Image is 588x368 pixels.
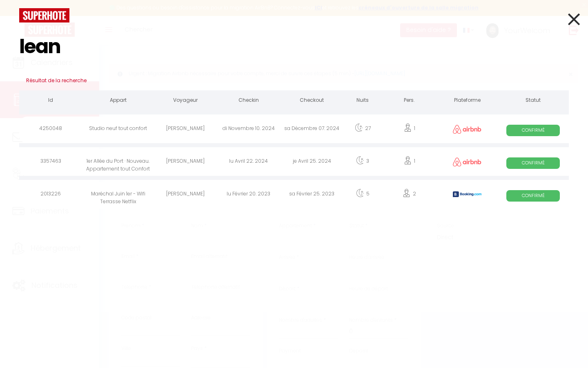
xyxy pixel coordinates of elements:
[217,117,281,143] div: di Novembre 10. 2024
[82,117,154,143] div: Studio neuf tout confort
[19,90,82,112] th: Id
[343,149,382,176] div: 3
[497,90,569,112] th: Statut
[437,90,497,112] th: Plateforme
[19,149,82,176] div: 3357463
[154,117,217,143] div: [PERSON_NAME]
[382,90,437,112] th: Pers.
[82,182,154,209] div: Maréchal Juin 1er - Wifi Terrasse Netflix
[343,90,382,112] th: Nuits
[343,182,382,209] div: 5
[453,191,481,197] img: booking2.png
[506,125,560,136] span: Confirmé
[82,90,154,112] th: Appart
[453,157,481,166] img: airbnb2.png
[382,117,437,143] div: 1
[154,90,217,112] th: Voyageur
[7,3,31,28] button: Ouvrir le widget de chat LiveChat
[453,125,481,134] img: airbnb2.png
[217,182,281,209] div: lu Février 20. 2023
[154,182,217,209] div: [PERSON_NAME]
[82,149,154,176] div: 1er Allée du Port · Nouveau. Appartement tout Confort
[382,149,437,176] div: 1
[280,117,343,143] div: sa Décembre 07. 2024
[217,90,281,112] th: Checkin
[280,182,343,209] div: sa Février 25. 2023
[19,8,69,22] img: logo
[154,149,217,176] div: [PERSON_NAME]
[343,117,382,143] div: 27
[19,182,82,209] div: 2013226
[506,157,560,168] span: Confirmé
[19,22,569,71] input: Tapez pour rechercher...
[382,182,437,209] div: 2
[19,71,569,90] h3: Résultat de la recherche
[506,190,560,201] span: Confirmé
[280,149,343,176] div: je Avril 25. 2024
[19,117,82,143] div: 4250048
[280,90,343,112] th: Checkout
[217,149,281,176] div: lu Avril 22. 2024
